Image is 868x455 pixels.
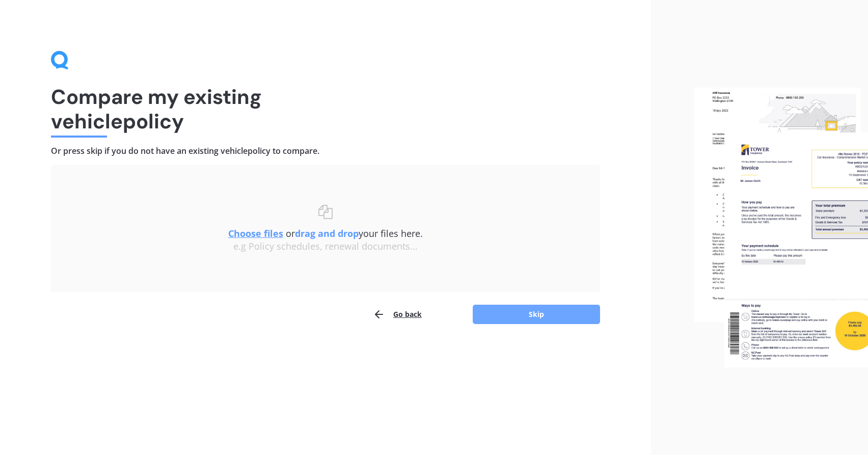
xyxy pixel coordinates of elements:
[295,227,359,239] b: drag and drop
[228,227,283,239] u: Choose files
[373,304,422,325] button: Go back
[51,146,600,156] h4: Or press skip if you do not have an existing vehicle policy to compare.
[51,85,600,133] h1: Compare my existing vehicle policy
[71,241,580,252] div: e.g Policy schedules, renewal documents...
[694,88,868,368] img: files.webp
[228,227,423,239] span: or your files here.
[473,305,600,324] button: Skip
